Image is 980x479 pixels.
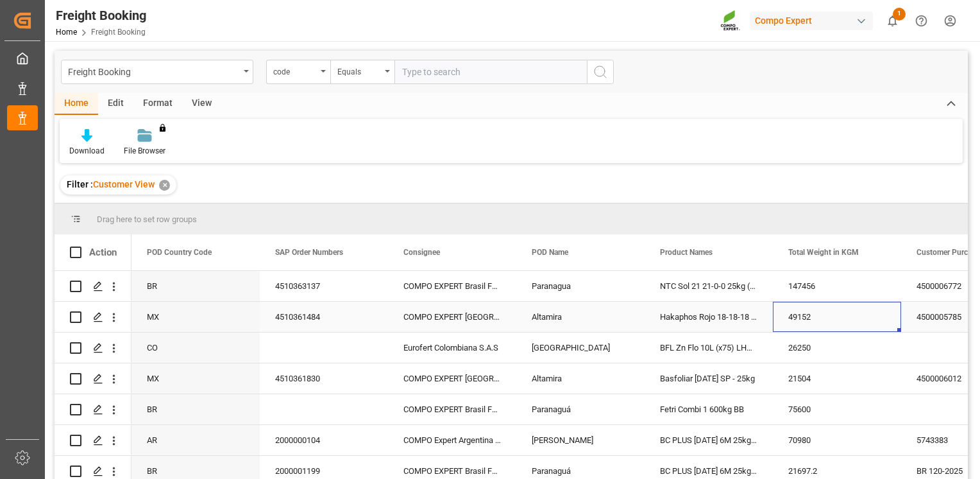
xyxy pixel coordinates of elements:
button: search button [587,60,614,84]
span: Filter : [67,179,93,189]
span: Drag here to set row groups [97,214,197,224]
div: Basfoliar [DATE] SP - 25kg [645,363,773,394]
div: Altamira [516,363,645,394]
div: MX [131,363,260,394]
div: COMPO EXPERT [GEOGRAPHIC_DATA] [388,302,516,332]
button: Compo Expert [750,8,878,33]
div: code [273,63,317,78]
div: Format [133,93,182,115]
div: 49152 [773,302,901,332]
div: 2000000104 [260,425,388,455]
div: View [182,93,221,115]
div: [GEOGRAPHIC_DATA] [516,333,645,363]
div: Eurofert Colombiana S.A.S [388,333,516,363]
span: Consignee [403,248,440,257]
button: open menu [266,60,330,84]
div: Compo Expert [750,12,873,30]
div: Press SPACE to select this row. [55,394,131,425]
div: COMPO EXPERT Brasil Fert. Ltda, CE_BRASIL [388,394,516,424]
div: Press SPACE to select this row. [55,302,131,333]
div: Hakaphos Rojo 18-18-18 - 25kg [645,302,773,332]
div: MX [131,302,260,332]
div: Edit [98,93,133,115]
div: Press SPACE to select this row. [55,333,131,363]
button: Help Center [907,6,936,35]
div: BR [131,271,260,301]
div: Press SPACE to select this row. [55,425,131,456]
div: NTC Sol 21 21-0-0 25kg (x48) WW [645,271,773,301]
div: Paranagua [516,271,645,301]
div: BC PLUS [DATE] 6M 25kg (x42) INT [645,425,773,455]
button: open menu [61,60,253,84]
div: ✕ [159,180,170,191]
div: 70980 [773,425,901,455]
span: POD Country Code [147,248,212,257]
div: Equals [337,63,381,78]
div: COMPO Expert Argentina SRL, Producto Elabora [388,425,516,455]
div: 4510363137 [260,271,388,301]
div: COMPO EXPERT Brasil Fert. Ltda [388,271,516,301]
span: Total Weight in KGM [788,248,859,257]
div: 26250 [773,333,901,363]
div: 4510361830 [260,363,388,394]
div: COMPO EXPERT [GEOGRAPHIC_DATA] [388,363,516,394]
div: Paranaguá [516,394,645,424]
a: Home [56,28,77,37]
div: [PERSON_NAME] [516,425,645,455]
span: POD Name [532,248,568,257]
div: CO [131,333,260,363]
img: Screenshot%202023-09-29%20at%2010.02.21.png_1712312052.png [720,10,741,32]
div: 21504 [773,363,901,394]
button: open menu [330,60,394,84]
div: Press SPACE to select this row. [55,271,131,302]
input: Type to search [394,60,587,84]
div: Freight Booking [56,6,146,25]
div: 147456 [773,271,901,301]
div: 75600 [773,394,901,424]
div: Press SPACE to select this row. [55,363,131,394]
div: Home [55,93,98,115]
span: SAP Order Numbers [275,248,343,257]
div: BFL Zn Flo 10L (x75) LHM WW (LS) BFL Mg Flo 10L (x75) WW (LS) [645,333,773,363]
span: 1 [893,8,906,21]
div: Action [89,247,117,258]
div: Altamira [516,302,645,332]
div: AR [131,425,260,455]
div: 4510361484 [260,302,388,332]
div: Fetri Combi 1 600kg BB [645,394,773,424]
button: show 1 new notifications [878,6,907,35]
span: Customer View [93,179,155,189]
div: Freight Booking [68,63,239,79]
div: Download [69,145,105,157]
span: Product Names [660,248,713,257]
div: BR [131,394,260,424]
